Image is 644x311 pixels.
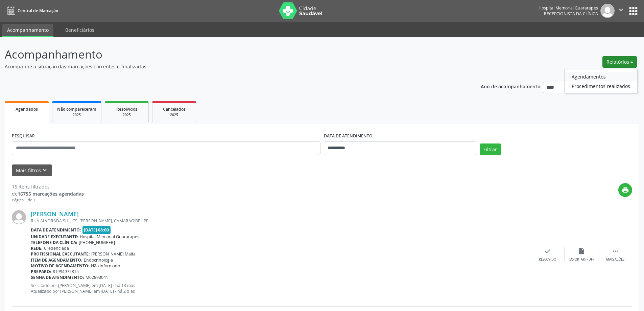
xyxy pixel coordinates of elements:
[618,183,632,197] button: print
[91,263,120,269] span: Não informado
[79,240,115,245] span: [PHONE_NUMBER]
[12,190,84,197] div: de
[5,46,449,63] p: Acompanhamento
[31,263,90,269] b: Motivo de agendamento:
[615,4,627,18] button: 
[544,11,598,17] span: Recepcionista da clínica
[31,245,43,251] b: Rede:
[18,191,84,197] strong: 16755 marcações agendadas
[612,247,619,255] i: 
[12,131,35,141] label: PESQUISAR
[91,251,136,257] span: [PERSON_NAME] Malta
[61,24,99,36] a: Beneficiários
[480,143,501,155] button: Filtrar
[163,106,186,112] span: Cancelados
[31,274,84,280] b: Senha de atendimento:
[5,63,449,70] p: Acompanhe a situação das marcações correntes e finalizadas
[564,69,638,93] ul: Relatórios
[5,5,58,16] a: Central de Marcação
[606,257,624,262] div: Mais ações
[86,274,108,280] span: M02893041
[31,210,79,218] a: [PERSON_NAME]
[31,234,78,240] b: Unidade executante:
[617,6,625,14] i: 
[12,164,52,176] button: Mais filtroskeyboard_arrow_down
[31,283,531,294] p: Solicitado por [PERSON_NAME] em [DATE] - há 13 dias Atualizado por [PERSON_NAME] em [DATE] - há 2...
[565,72,637,81] a: Agendamentos
[2,24,53,37] a: Acompanhamento
[57,106,96,112] span: Não compareceram
[12,183,84,190] div: 15 itens filtrados
[324,131,373,141] label: DATA DE ATENDIMENTO
[31,257,82,263] b: Item de agendamento:
[16,106,38,112] span: Agendados
[544,247,551,255] i: check
[539,257,556,262] div: Resolvido
[82,226,111,234] span: [DATE] 08:00
[539,5,598,11] div: Hospital Memorial Guararapes
[57,112,96,117] div: 2025
[627,5,639,17] button: apps
[31,227,81,233] b: Data de atendimento:
[41,166,48,174] i: keyboard_arrow_down
[80,234,139,240] span: Hospital Memorial Guararapes
[31,251,90,257] b: Profissional executante:
[84,257,113,263] span: Endocrinologia
[18,8,58,14] span: Central de Marcação
[157,112,191,117] div: 2025
[44,245,69,251] span: Credenciada
[53,269,79,274] span: 81994975815
[578,247,585,255] i: insert_drive_file
[565,81,637,91] a: Procedimentos realizados
[602,56,637,68] button: Relatórios
[31,240,77,245] b: Telefone da clínica:
[481,82,541,90] p: Ano de acompanhamento
[12,210,26,224] img: img
[569,257,594,262] div: Exportar (PDF)
[622,186,629,194] i: print
[600,4,615,18] img: img
[31,218,531,224] div: RUA ALVORADA SUL, CS, [PERSON_NAME], CAMARAGIBE - PE
[110,112,144,117] div: 2025
[116,106,137,112] span: Resolvidos
[31,269,51,274] b: Preparo:
[12,197,84,203] div: Página 1 de 1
